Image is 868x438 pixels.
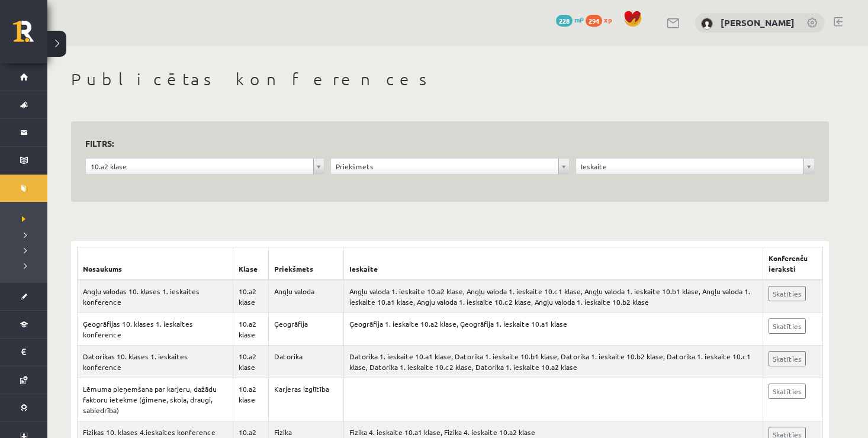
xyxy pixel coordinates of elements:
span: Ieskaite [581,159,799,174]
td: 10.a2 klase [233,378,269,421]
span: 228 [556,15,573,27]
td: Ģeogrāfijas 10. klases 1. ieskaites konference [78,313,233,346]
a: 228 mP [556,15,584,24]
img: Megija Saikovska [701,18,713,30]
td: Datorika [269,346,344,378]
h1: Publicētas konferences [71,69,829,89]
a: Ieskaite [576,159,814,174]
a: [PERSON_NAME] [721,17,795,28]
td: Angļu valodas 10. klases 1. ieskaites konference [78,280,233,313]
td: Lēmuma pieņemšana par karjeru, dažādu faktoru ietekme (ģimene, skola, draugi, sabiedrība) [78,378,233,421]
span: mP [574,15,584,24]
a: Skatīties [769,286,806,301]
a: 294 xp [586,15,618,24]
td: Angļu valoda [269,280,344,313]
th: Priekšmets [269,247,344,281]
span: 10.a2 klase [91,159,308,174]
td: 10.a2 klase [233,280,269,313]
h3: Filtrs: [85,136,801,152]
a: Rīgas 1. Tālmācības vidusskola [13,21,47,50]
span: Priekšmets [336,159,554,174]
a: Skatīties [769,318,806,334]
td: Ģeogrāfija [269,313,344,346]
td: Datorika 1. ieskaite 10.a1 klase, Datorika 1. ieskaite 10.b1 klase, Datorika 1. ieskaite 10.b2 kl... [344,346,763,378]
th: Ieskaite [344,247,763,281]
th: Klase [233,247,269,281]
td: Ģeogrāfija 1. ieskaite 10.a2 klase, Ģeogrāfija 1. ieskaite 10.a1 klase [344,313,763,346]
td: Angļu valoda 1. ieskaite 10.a2 klase, Angļu valoda 1. ieskaite 10.c1 klase, Angļu valoda 1. ieska... [344,280,763,313]
td: 10.a2 klase [233,346,269,378]
td: 10.a2 klase [233,313,269,346]
span: xp [604,15,612,24]
th: Konferenču ieraksti [763,247,822,281]
a: Skatīties [769,384,806,399]
th: Nosaukums [78,247,233,281]
span: 294 [586,15,602,27]
td: Karjeras izglītība [269,378,344,421]
a: Priekšmets [331,159,569,174]
td: Datorikas 10. klases 1. ieskaites konference [78,346,233,378]
a: 10.a2 klase [86,159,324,174]
a: Skatīties [769,351,806,366]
